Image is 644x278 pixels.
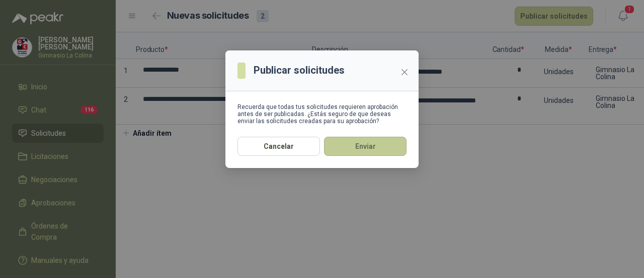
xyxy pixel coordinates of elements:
[324,137,407,156] button: Enviar
[400,68,409,76] span: close
[396,64,413,80] button: Close
[237,137,320,156] button: Cancelar
[237,103,407,125] div: Recuerda que todas tus solicitudes requieren aprobación antes de ser publicadas. ¿Estás seguro de...
[254,63,345,78] h3: Publicar solicitudes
